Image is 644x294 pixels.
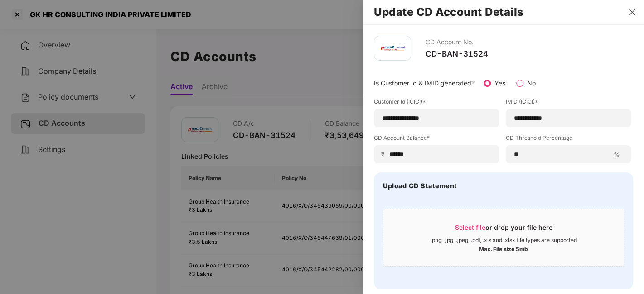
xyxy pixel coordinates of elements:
button: Close [626,8,639,16]
label: CD Account Balance* [374,134,499,145]
span: % [610,150,624,159]
h4: Upload CD Statement [383,181,457,190]
span: ₹ [381,150,388,159]
img: icici.png [379,43,406,53]
h2: Update CD Account Details [374,7,633,17]
label: IMID (ICICI)* [506,98,631,109]
label: Yes [494,79,505,87]
span: close [629,9,636,16]
label: Customer Id (ICICI)* [374,98,499,109]
span: Select fileor drop your file here.png, .jpg, .jpeg, .pdf, .xls and .xlsx file types are supported... [383,216,624,260]
p: Is Customer Id & IMID generated? [374,78,475,88]
span: Select file [455,223,485,231]
label: No [527,79,536,87]
label: CD Threshold Percentage [506,134,631,145]
div: Max. File size 5mb [479,244,528,253]
div: or drop your file here [455,223,552,237]
div: CD-BAN-31524 [426,49,488,59]
div: .png, .jpg, .jpeg, .pdf, .xls and .xlsx file types are supported [431,237,577,244]
div: CD Account No. [426,36,488,49]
